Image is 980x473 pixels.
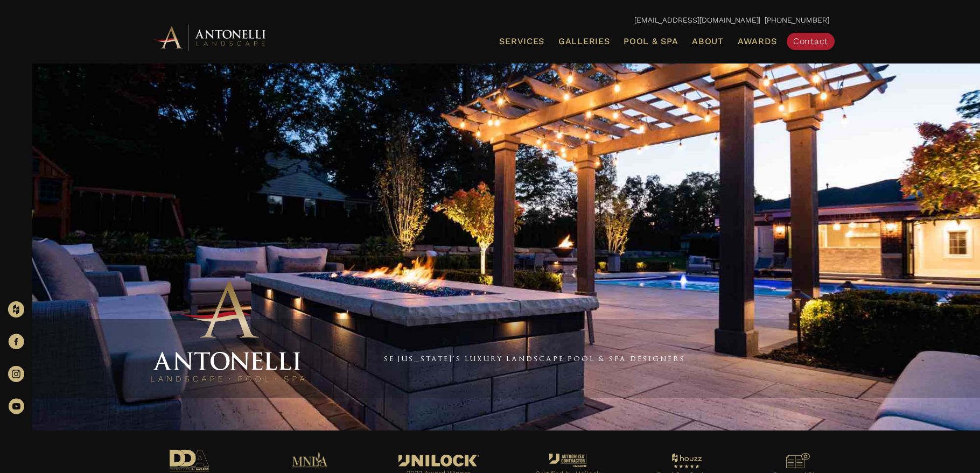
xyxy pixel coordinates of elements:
a: Pool & Spa [619,34,682,48]
img: Houzz [8,301,24,317]
span: Services [499,37,544,46]
a: SE [US_STATE]'s Luxury Landscape Pool & Spa Designers [384,354,685,363]
a: Galleries [554,34,614,48]
span: Awards [738,36,777,46]
a: About [688,34,728,48]
span: About [692,37,724,46]
span: Pool & Spa [624,36,678,46]
a: Awards [733,34,781,48]
span: Contact [793,36,828,46]
span: Galleries [558,36,610,46]
img: Antonelli Horizontal Logo [151,23,269,52]
p: | [PHONE_NUMBER] [151,13,829,27]
a: Contact [787,33,835,50]
a: Services [495,34,549,48]
img: Antonelli Stacked Logo [147,276,309,387]
a: [EMAIL_ADDRESS][DOMAIN_NAME] [634,16,759,24]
